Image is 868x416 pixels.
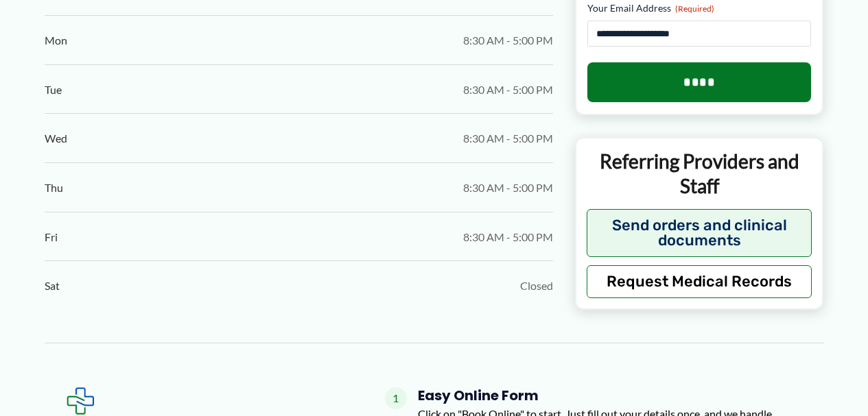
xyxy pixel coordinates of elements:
[587,149,812,199] p: Referring Providers and Staff
[675,3,714,14] span: (Required)
[385,387,407,409] span: 1
[463,227,553,247] span: 8:30 AM - 5:00 PM
[45,276,60,296] span: Sat
[67,387,94,415] img: Expected Healthcare Logo
[587,209,812,257] button: Send orders and clinical documents
[45,128,67,149] span: Wed
[418,387,802,404] h4: Easy Online Form
[45,178,63,198] span: Thu
[587,265,812,298] button: Request Medical Records
[520,276,553,296] span: Closed
[463,79,553,100] span: 8:30 AM - 5:00 PM
[45,79,62,100] span: Tue
[463,178,553,198] span: 8:30 AM - 5:00 PM
[45,30,67,51] span: Mon
[587,1,812,15] label: Your Email Address
[463,128,553,149] span: 8:30 AM - 5:00 PM
[45,227,58,247] span: Fri
[463,30,553,51] span: 8:30 AM - 5:00 PM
